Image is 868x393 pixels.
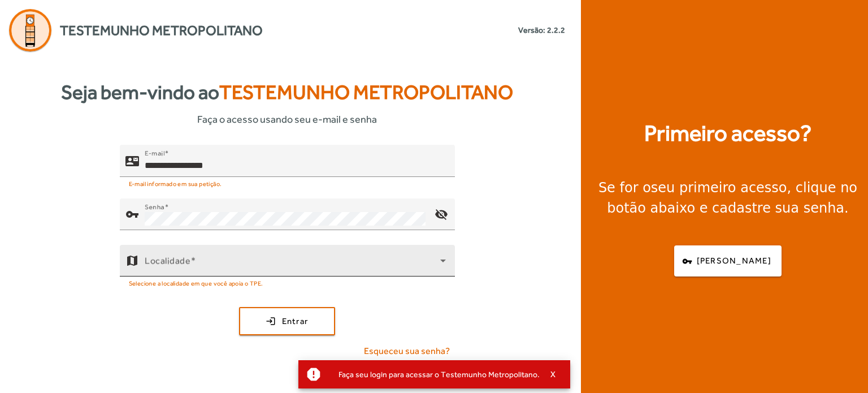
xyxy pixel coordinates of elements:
[197,111,377,127] span: Faça o acesso usando seu e-mail e senha
[644,116,811,150] strong: Primeiro acesso?
[125,208,139,221] mat-icon: vpn_key
[674,245,782,277] button: [PERSON_NAME]
[239,307,335,335] button: Entrar
[651,180,787,196] strong: seu primeiro acesso
[540,369,568,379] button: X
[282,315,309,328] span: Entrar
[594,178,861,218] div: Se for o , clique no botão abaixo e cadastre sua senha.
[518,24,565,36] small: Versão: 2.2.2
[219,81,513,103] span: Testemunho Metropolitano
[129,277,263,289] mat-hint: Selecione a localidade em que você apoia o TPE.
[305,366,322,383] mat-icon: report
[125,154,139,168] mat-icon: contact_mail
[145,256,190,266] mat-label: Localidade
[125,254,139,267] mat-icon: map
[60,20,263,41] span: Testemunho Metropolitano
[9,9,51,51] img: Logo Agenda
[364,344,450,358] span: Esqueceu sua senha?
[329,366,540,382] div: Faça seu login para acessar o Testemunho Metropolitano.
[145,203,164,211] mat-label: Senha
[61,77,513,107] strong: Seja bem-vindo ao
[145,149,164,157] mat-label: E-mail
[697,254,771,267] span: [PERSON_NAME]
[129,177,222,189] mat-hint: E-mail informado em sua petição.
[550,369,556,379] span: X
[427,201,454,228] mat-icon: visibility_off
